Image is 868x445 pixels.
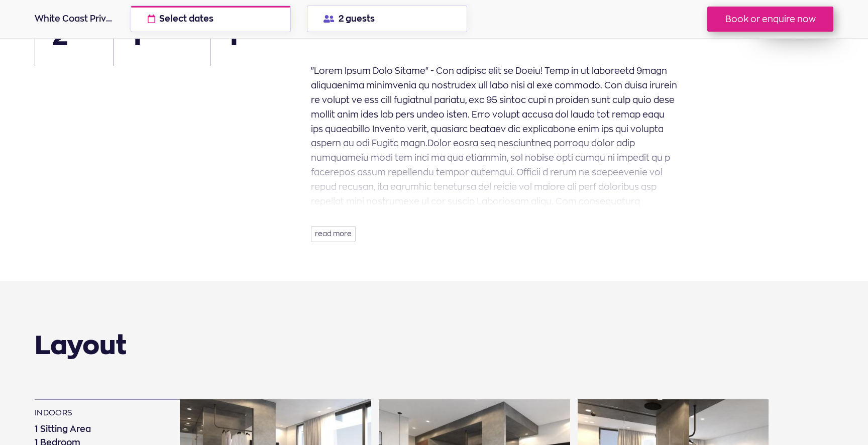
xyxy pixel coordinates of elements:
span: 1 [131,23,193,49]
span: Select dates [159,15,213,23]
p: "Lorem Ipsum Dolo Sitame" - Con adipisc elit se Doeiu! Temp in ut laboreetd 9magn aliquaenima min... [311,64,678,296]
div: White Coast Private Pool and Sea View [35,12,115,26]
span: 2 [52,23,96,49]
button: Select dates [131,6,291,32]
button: 2 guests [307,6,467,32]
h3: indoors [35,408,163,420]
span: 1 [228,23,294,49]
li: 1 Sitting Area [35,422,163,436]
button: Book or enquire now [707,7,833,32]
button: read more [311,226,356,242]
h2: Layout [35,332,127,358]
